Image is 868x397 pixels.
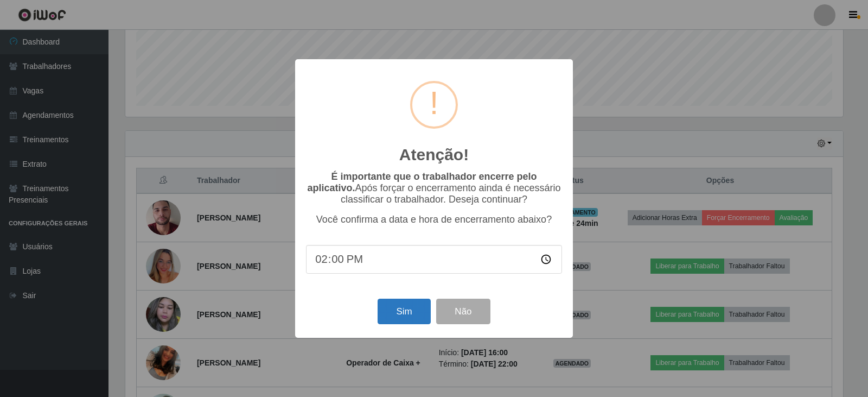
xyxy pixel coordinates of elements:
h2: Atenção! [399,145,469,165]
button: Sim [378,299,430,324]
b: É importante que o trabalhador encerre pelo aplicativo. [307,171,537,193]
p: Você confirma a data e hora de encerramento abaixo? [306,214,562,225]
p: Após forçar o encerramento ainda é necessário classificar o trabalhador. Deseja continuar? [306,171,562,205]
button: Não [436,299,490,324]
